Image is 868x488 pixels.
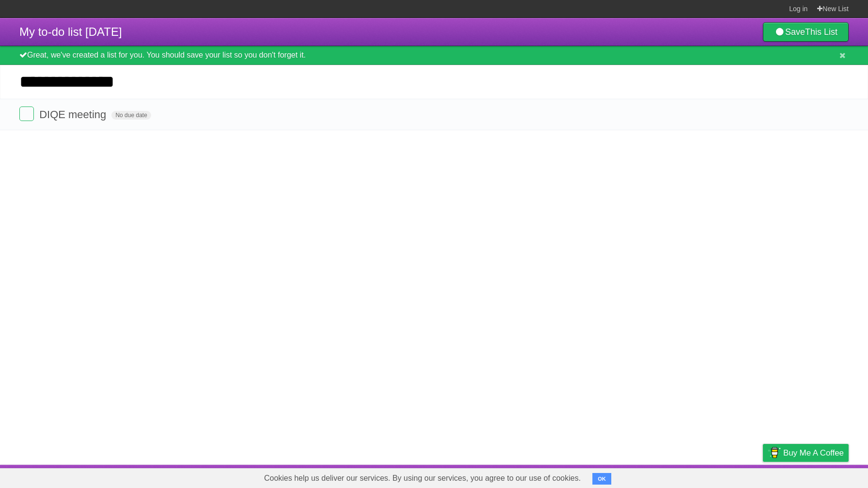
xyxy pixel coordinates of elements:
[39,108,108,121] span: DIQE meeting
[763,22,849,42] a: SaveThis List
[805,27,837,37] b: This List
[634,467,654,486] a: About
[768,444,781,461] img: Buy me a coffee
[788,467,849,486] a: Suggest a feature
[783,444,844,461] span: Buy me a coffee
[666,467,705,486] a: Developers
[19,25,122,38] span: My to-do list [DATE]
[750,467,775,486] a: Privacy
[763,444,849,462] a: Buy me a coffee
[19,107,34,121] label: Done
[592,473,611,485] button: OK
[254,469,590,488] span: Cookies help us deliver our services. By using our services, you agree to our use of cookies.
[111,111,151,120] span: No due date
[717,467,739,486] a: Terms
